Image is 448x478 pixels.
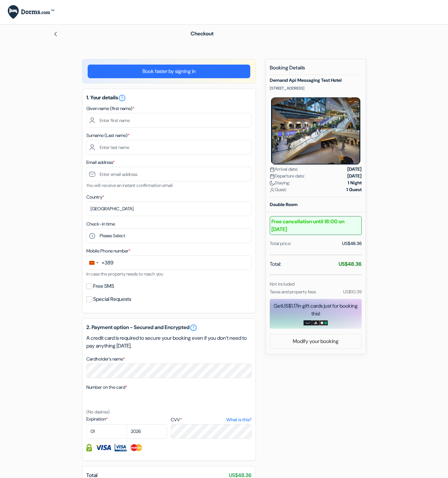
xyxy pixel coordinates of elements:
[8,5,54,19] img: Dorms.com
[93,282,114,291] label: Free SMS
[346,186,362,193] strong: 1 Guest
[312,320,320,325] img: adidas-card.png
[86,132,130,139] label: Surname (Last name)
[270,260,281,268] span: Total:
[270,181,275,186] img: moon.svg
[86,334,252,350] p: A credit card is required to secure your booking even if you don’t need to pay anything [DATE].
[270,166,298,173] span: Arrival date:
[191,30,214,37] span: Checkout
[270,173,305,179] span: Departure date:
[270,188,275,192] img: user_icon.svg
[86,221,115,227] label: Check-in time
[270,302,362,318] div: Get in gift cards just for booking this!
[88,65,250,78] a: Book faster by signing in
[226,416,252,423] a: What is this?
[270,281,294,287] small: Not included
[95,444,111,451] img: Visa
[86,167,252,181] input: Enter email address
[86,94,252,102] h5: 1. Your details
[270,167,275,172] img: calendar.svg
[343,289,362,295] small: US$10.39
[348,179,362,186] strong: 1 Night
[86,248,131,254] label: Mobile Phone number
[53,31,58,37] img: left_arrow.svg
[270,179,290,186] span: Staying:
[270,78,362,83] h5: Demand Api Messaging Test Hotel
[339,261,362,267] strong: US$48.36
[86,194,104,201] label: Country
[118,94,126,102] i: error_outline
[86,105,134,112] label: Given name (first name)
[118,94,126,101] a: error_outline
[171,416,252,423] label: CVV
[320,320,328,325] img: uber-uber-eats-card.png
[86,271,163,277] small: In case the property needs to reach you
[86,384,127,391] label: Number on the card
[342,240,362,247] div: US$48.36
[86,416,167,423] label: Expiration
[86,182,173,188] small: You will receive an instant confirmation email
[86,113,252,128] input: Enter first name
[86,324,252,332] h5: 2. Payment option - Secured and Encrypted
[86,140,252,154] input: Enter last name
[86,356,125,362] label: Cardholder’s name
[270,65,362,75] h5: Booking Details
[282,302,297,309] span: US$1.17
[270,335,361,348] a: Modify your booking
[270,289,317,295] small: Taxes and property fees:
[304,320,312,325] img: amazon-card-no-text.png
[270,202,298,207] b: Double Room
[86,159,115,166] label: Email address
[270,186,287,193] span: Guest:
[270,216,362,235] b: Free cancellation until 18:00 on [DATE]
[86,409,110,415] small: (No dashes)
[347,166,362,173] strong: [DATE]
[347,173,362,179] strong: [DATE]
[86,444,92,451] img: Credit card information fully secured and encrypted
[87,256,113,270] button: Change country, selected North Macedonia (+389)
[130,444,143,451] img: Master Card
[93,295,131,304] label: Special Requests
[190,324,197,332] a: error_outline
[270,174,275,179] img: calendar.svg
[270,240,291,247] div: Total price:
[102,259,113,267] div: +389
[270,86,362,91] p: [STREET_ADDRESS]
[115,444,126,451] img: Visa Electron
